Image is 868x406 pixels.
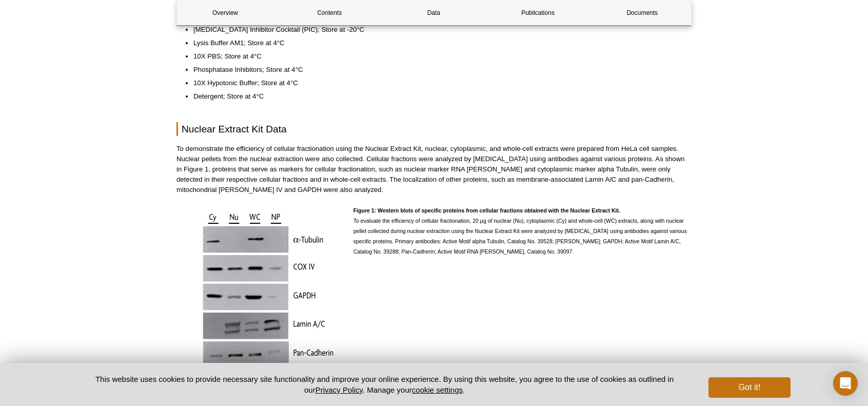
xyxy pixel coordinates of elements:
a: Overview [177,1,273,25]
li: Detergent; Store at 4°C [193,91,681,102]
h2: Nuclear Extract Kit Data [176,122,692,136]
p: To demonstrate the efficiency of cellular fractionation using the Nuclear Extract Kit, nuclear, c... [176,144,692,195]
a: Publications [490,1,586,25]
div: Open Intercom Messenger [833,371,858,396]
a: Data [385,1,482,25]
a: Contents [281,1,378,25]
p: This website uses cookies to provide necessary site functionality and improve your online experie... [77,374,692,395]
li: 10X PBS; Store at 4°C [193,51,681,62]
span: To evaluate the efficiency of cellular fractionation, 20 μg of nuclear (Nu), cytoplasmic (Cy) and... [353,207,687,255]
a: Privacy Policy [315,385,363,394]
strong: Figure 1: Western blots of specific proteins from cellular fractions obtained with the Nuclear Ex... [353,207,620,214]
button: Got it! [708,377,791,398]
button: cookie settings [412,385,463,394]
li: 10X Hypotonic Buffer; Store at 4°C [193,78,681,88]
li: Lysis Buffer AM1; Store at 4°C [193,38,681,48]
li: [MEDICAL_DATA] Inhibitor Cocktail (PIC); Store at -20°C [193,25,681,35]
a: Documents [594,1,691,25]
li: Phosphatase Inhibitors; Store at 4°C [193,65,681,75]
